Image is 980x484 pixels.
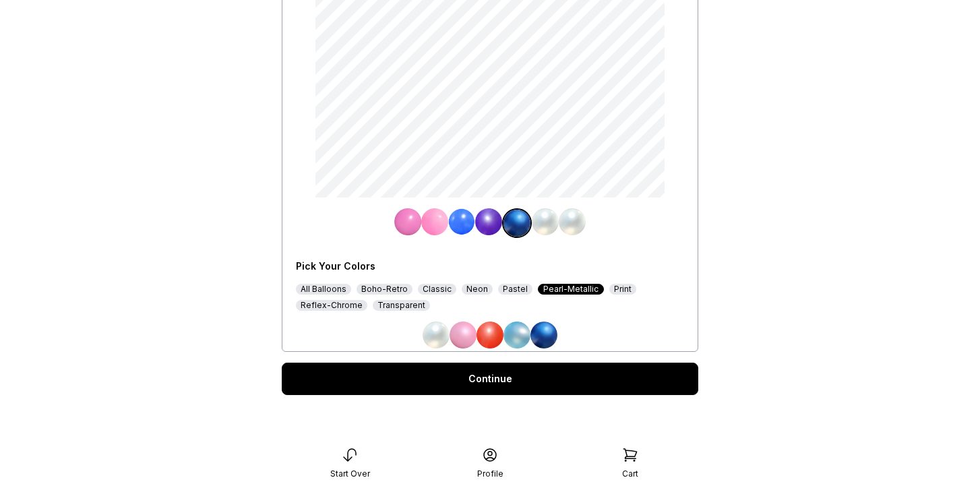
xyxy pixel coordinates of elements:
[622,468,638,479] div: Cart
[477,468,503,479] div: Profile
[538,284,604,295] div: Pearl-Metallic
[530,322,557,349] img: Color option 5
[503,322,530,349] img: Color option 4
[330,468,370,479] div: Start Over
[282,363,698,395] div: Continue
[462,284,493,295] div: Neon
[357,284,412,295] div: Boho-Retro
[373,300,430,311] div: Transparent
[450,322,477,349] img: Color option 2
[423,322,450,349] img: Color option 1
[296,284,351,295] div: All Balloons
[498,284,532,295] div: Pastel
[418,284,456,295] div: Classic
[296,300,367,311] div: Reflex-Chrome
[477,322,503,349] img: Color option 3
[296,260,529,273] div: Pick Your Colors
[609,284,636,295] div: Print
